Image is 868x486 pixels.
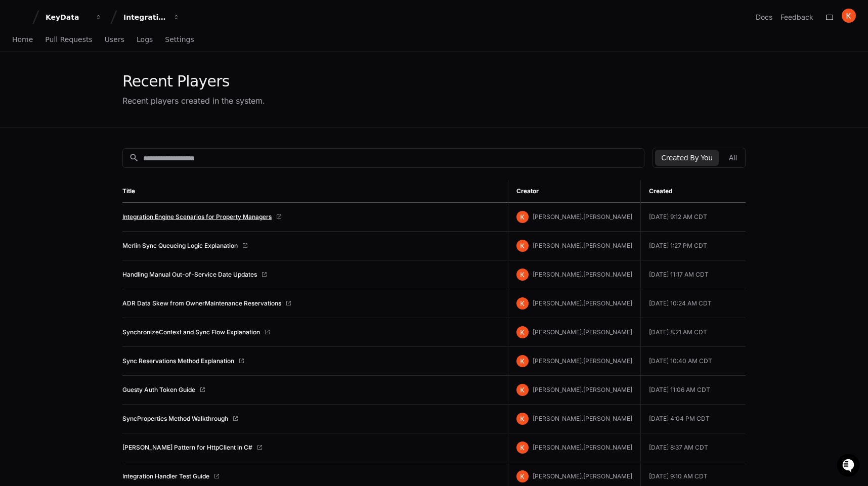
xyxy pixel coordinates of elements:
[533,213,632,220] span: [PERSON_NAME].[PERSON_NAME]
[836,453,863,480] iframe: Open customer support
[122,444,252,452] a: [PERSON_NAME] Pattern for HttpClient in C#
[12,28,33,52] a: Home
[533,415,632,422] span: [PERSON_NAME].[PERSON_NAME]
[516,297,529,310] img: ACg8ocIbWnoeuFAZO6P8IhH7mAy02rMqzmXt2JPyLMfuqhGmNXlzFA=s96-c
[533,299,632,307] span: [PERSON_NAME].[PERSON_NAME]
[165,36,194,42] span: Settings
[34,75,166,85] div: Start new chat
[842,9,856,23] img: ACg8ocIbWnoeuFAZO6P8IhH7mAy02rMqzmXt2JPyLMfuqhGmNXlzFA=s96-c
[71,106,122,114] a: Powered byPylon
[137,36,153,42] span: Logs
[516,384,529,396] img: ACg8ocIbWnoeuFAZO6P8IhH7mAy02rMqzmXt2JPyLMfuqhGmNXlzFA=s96-c
[516,211,529,223] img: ACg8ocIbWnoeuFAZO6P8IhH7mAy02rMqzmXt2JPyLMfuqhGmNXlzFA=s96-c
[122,357,234,365] a: Sync Reservations Method Explanation
[640,318,746,347] td: [DATE] 8:21 AM CDT
[10,10,30,30] img: PlayerZero
[10,40,184,57] div: Welcome
[165,28,194,52] a: Settings
[172,78,184,91] button: Start new chat
[46,12,89,22] div: KeyData
[119,8,184,26] button: Integrations
[122,386,195,394] a: Guesty Auth Token Guide
[516,470,529,482] img: ACg8ocIbWnoeuFAZO6P8IhH7mAy02rMqzmXt2JPyLMfuqhGmNXlzFA=s96-c
[640,203,746,232] td: [DATE] 9:12 AM CDT
[533,357,632,365] span: [PERSON_NAME].[PERSON_NAME]
[533,242,632,249] span: [PERSON_NAME].[PERSON_NAME]
[640,180,746,203] th: Created
[533,271,632,278] span: [PERSON_NAME].[PERSON_NAME]
[655,150,718,166] button: Created By You
[122,180,508,203] th: Title
[41,8,106,26] button: KeyData
[45,36,92,42] span: Pull Requests
[10,75,28,94] img: 1736555170064-99ba0984-63c1-480f-8ee9-699278ef63ed
[122,242,238,250] a: Merlin Sync Queueing Logic Explanation
[640,433,746,462] td: [DATE] 8:37 AM CDT
[122,299,281,307] a: ADR Data Skew from OwnerMaintenance Reservations
[105,28,124,52] a: Users
[533,328,632,336] span: [PERSON_NAME].[PERSON_NAME]
[780,12,813,22] button: Feedback
[640,260,746,289] td: [DATE] 11:17 AM CDT
[533,472,632,480] span: [PERSON_NAME].[PERSON_NAME]
[640,405,746,433] td: [DATE] 4:04 PM CDT
[640,347,746,376] td: [DATE] 10:40 AM CDT
[122,213,272,221] a: Integration Engine Scenarios for Property Managers
[122,328,260,336] a: SynchronizeContext and Sync Flow Explanation
[640,289,746,318] td: [DATE] 10:24 AM CDT
[640,232,746,260] td: [DATE] 1:27 PM CDT
[516,413,529,425] img: ACg8ocIbWnoeuFAZO6P8IhH7mAy02rMqzmXt2JPyLMfuqhGmNXlzFA=s96-c
[516,441,529,454] img: ACg8ocIbWnoeuFAZO6P8IhH7mAy02rMqzmXt2JPyLMfuqhGmNXlzFA=s96-c
[516,355,529,367] img: ACg8ocIbWnoeuFAZO6P8IhH7mAy02rMqzmXt2JPyLMfuqhGmNXlzFA=s96-c
[756,12,772,22] a: Docs
[516,269,529,281] img: ACg8ocIbWnoeuFAZO6P8IhH7mAy02rMqzmXt2JPyLMfuqhGmNXlzFA=s96-c
[45,28,92,52] a: Pull Requests
[12,36,33,42] span: Home
[122,271,257,279] a: Handling Manual Out-of-Service Date Updates
[129,153,139,163] mat-icon: search
[105,36,124,42] span: Users
[123,12,167,22] div: Integrations
[34,85,132,94] div: We're offline, we'll be back soon
[516,326,529,338] img: ACg8ocIbWnoeuFAZO6P8IhH7mAy02rMqzmXt2JPyLMfuqhGmNXlzFA=s96-c
[516,240,529,252] img: ACg8ocIbWnoeuFAZO6P8IhH7mAy02rMqzmXt2JPyLMfuqhGmNXlzFA=s96-c
[122,95,265,107] div: Recent players created in the system.
[508,180,640,203] th: Creator
[122,72,265,91] div: Recent Players
[533,444,632,451] span: [PERSON_NAME].[PERSON_NAME]
[122,472,209,480] a: Integration Handler Test Guide
[640,376,746,405] td: [DATE] 11:06 AM CDT
[101,106,122,114] span: Pylon
[122,415,228,423] a: SyncProperties Method Walkthrough
[533,386,632,393] span: [PERSON_NAME].[PERSON_NAME]
[723,150,743,166] button: All
[137,28,153,52] a: Logs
